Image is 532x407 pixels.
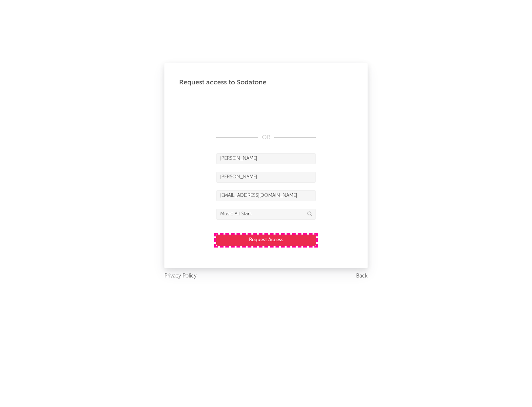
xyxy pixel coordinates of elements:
div: OR [216,133,316,142]
button: Request Access [216,235,316,246]
input: Division [216,209,316,220]
input: Email [216,190,316,201]
div: Request access to Sodatone [179,78,353,87]
input: Last Name [216,172,316,183]
a: Privacy Policy [164,272,197,281]
input: First Name [216,153,316,164]
a: Back [356,272,368,281]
